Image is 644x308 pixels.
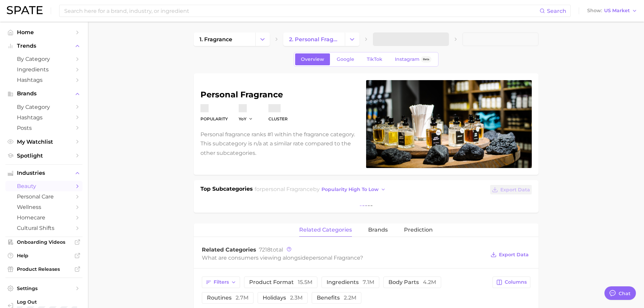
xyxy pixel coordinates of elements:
a: 2. personal fragrance [283,32,345,46]
a: Home [5,27,82,38]
span: personal fragrance [262,186,313,192]
span: 2.3m [290,294,303,301]
a: Hashtags [5,112,82,123]
span: Onboarding Videos [17,239,71,245]
span: Columns [505,279,527,285]
span: product format [249,280,312,285]
a: My Watchlist [5,137,82,147]
span: Instagram [395,56,420,62]
a: cultural shifts [5,223,82,233]
span: Export Data [499,252,529,258]
button: Change Category [255,32,270,46]
span: 2. personal fragrance [289,36,339,43]
span: 7.1m [363,279,374,285]
span: cultural shifts [17,225,71,231]
span: homecare [17,214,71,221]
span: brands [368,227,388,233]
span: related categories [299,227,352,233]
span: Settings [17,285,71,291]
p: Personal fragrance ranks #1 within the fragrance category. This subcategory is n/a at a similar r... [200,130,358,158]
input: Search here for a brand, industry, or ingredient [64,5,540,17]
span: 7218 [259,246,270,253]
span: body parts [388,280,436,285]
span: Google [337,56,354,62]
a: Product Releases [5,264,82,274]
button: YoY [239,116,253,122]
span: Show [587,9,602,13]
a: Onboarding Videos [5,237,82,247]
dt: cluster [268,115,288,123]
span: 15.5m [298,279,312,285]
span: holidays [263,295,303,301]
a: Ingredients [5,64,82,75]
a: by Category [5,54,82,64]
span: Posts [17,125,71,131]
span: My Watchlist [17,139,71,145]
span: wellness [17,204,71,210]
span: Hashtags [17,77,71,83]
span: Industries [17,170,71,176]
a: Hashtags [5,75,82,85]
button: Filters [202,277,240,288]
span: routines [207,295,248,301]
button: popularity high to low [320,185,388,194]
button: Industries [5,168,82,178]
span: Hashtags [17,114,71,121]
a: InstagramBeta [389,53,437,65]
span: Prediction [404,227,433,233]
button: Change Category [345,32,359,46]
span: Trends [17,43,71,49]
a: Help [5,251,82,261]
a: Google [331,53,360,65]
button: Columns [493,277,530,288]
span: 1. fragrance [199,36,232,43]
span: Beta [423,56,429,62]
a: TikTok [361,53,388,65]
a: Settings [5,283,82,293]
a: wellness [5,202,82,212]
span: personal fragrance [309,255,360,261]
span: Home [17,29,71,35]
span: US Market [604,9,630,13]
span: Overview [301,56,324,62]
span: TikTok [367,56,382,62]
h1: personal fragrance [200,91,358,99]
span: for by [255,186,388,192]
a: Overview [295,53,330,65]
span: Related Categories [202,246,256,253]
a: homecare [5,212,82,223]
span: popularity high to low [321,187,379,192]
span: 2.7m [236,294,248,301]
span: 4.2m [423,279,436,285]
span: 2.2m [344,294,356,301]
a: beauty [5,181,82,191]
div: What are consumers viewing alongside ? [202,253,486,262]
a: 1. fragrance [194,32,255,46]
span: Spotlight [17,152,71,159]
a: Spotlight [5,150,82,161]
span: Product Releases [17,266,71,272]
span: Brands [17,91,71,97]
a: personal care [5,191,82,202]
span: Search [547,8,566,14]
img: SPATE [7,6,43,14]
span: benefits [317,295,356,301]
button: Export Data [489,250,530,259]
span: personal care [17,193,71,200]
span: ingredients [327,280,374,285]
span: total [259,246,283,253]
span: Log Out [17,299,84,305]
button: Brands [5,89,82,99]
span: Export Data [500,187,530,193]
a: by Category [5,102,82,112]
span: beauty [17,183,71,189]
button: Trends [5,41,82,51]
dt: Popularity [200,115,228,123]
span: YoY [239,116,246,122]
span: Help [17,253,71,259]
span: by Category [17,104,71,110]
span: Ingredients [17,66,71,73]
button: Export Data [490,185,531,194]
span: Filters [214,279,229,285]
a: Posts [5,123,82,133]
